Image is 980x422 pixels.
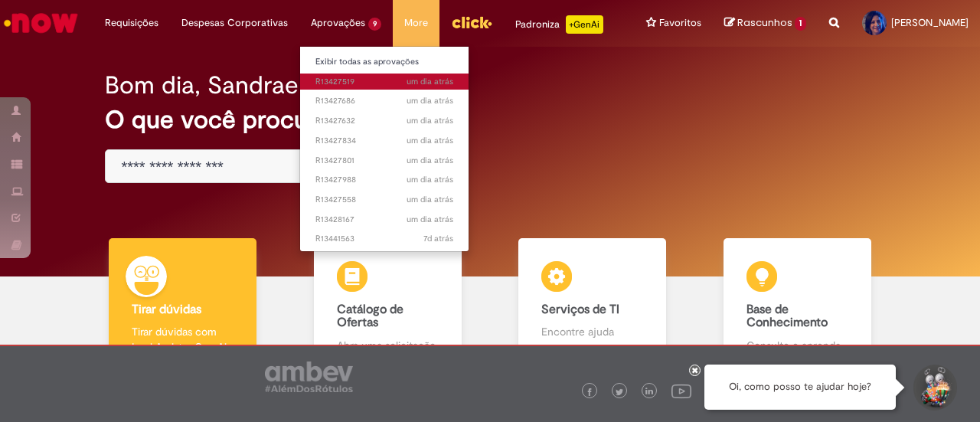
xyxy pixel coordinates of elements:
[407,174,453,185] span: um dia atrás
[407,115,453,126] time: 27/08/2025 18:05:40
[300,113,469,129] a: Aberto R13427632 :
[315,194,453,206] span: R13427558
[105,72,338,99] h2: Bom dia, Sandraelma
[265,361,353,392] img: logo_footer_ambev_rotulo_gray.png
[407,174,453,185] time: 27/08/2025 17:55:16
[541,324,643,339] p: Encontre ajuda
[300,172,469,188] a: Aberto R13427988 :
[407,214,453,225] time: 27/08/2025 17:50:21
[616,388,623,396] img: logo_footer_twitter.png
[132,324,234,355] p: Tirar dúvidas com Lupi Assist e Gen Ai
[423,233,453,244] time: 23/08/2025 07:24:55
[315,76,453,88] span: R13427519
[132,302,201,317] b: Tirar dúvidas
[407,155,453,166] time: 27/08/2025 17:59:10
[407,214,453,225] span: um dia atrás
[315,95,453,107] span: R13427686
[300,152,469,169] a: Aberto R13427801 :
[566,15,603,34] p: +GenAi
[300,54,469,70] a: Exibir todas as aprovações
[2,8,80,38] img: ServiceNow
[423,233,453,244] span: 7d atrás
[659,15,701,31] span: Favoritos
[451,11,492,34] img: click_logo_yellow_360x200.png
[586,388,593,396] img: logo_footer_facebook.png
[181,15,288,31] span: Despesas Corporativas
[300,211,469,228] a: Aberto R13428167 :
[407,135,453,146] span: um dia atrás
[404,15,428,31] span: More
[337,338,439,353] p: Abra uma solicitação
[407,194,453,205] span: um dia atrás
[300,93,469,110] a: Aberto R13427686 :
[891,16,969,29] span: [PERSON_NAME]
[80,238,286,371] a: Tirar dúvidas Tirar dúvidas com Lupi Assist e Gen Ai
[368,18,381,31] span: 9
[315,174,453,186] span: R13427988
[315,115,453,127] span: R13427632
[407,76,453,87] span: um dia atrás
[407,95,453,106] time: 27/08/2025 18:13:55
[407,76,453,87] time: 27/08/2025 18:19:09
[746,302,828,331] b: Base de Conhecimento
[704,365,896,410] div: Oi, como posso te ajudar hoje?
[407,135,453,146] time: 27/08/2025 18:02:52
[746,338,848,353] p: Consulte e aprenda
[795,17,806,31] span: 1
[105,15,158,31] span: Requisições
[490,238,695,371] a: Serviços de TI Encontre ajuda
[541,302,619,317] b: Serviços de TI
[671,381,691,401] img: logo_footer_youtube.png
[337,302,403,331] b: Catálogo de Ofertas
[407,155,453,166] span: um dia atrás
[315,135,453,147] span: R13427834
[300,231,469,247] a: Aberto R13441563 :
[737,15,792,30] span: Rascunhos
[695,238,900,371] a: Base de Conhecimento Consulte e aprenda
[300,74,469,90] a: Aberto R13427519 :
[407,95,453,106] span: um dia atrás
[299,46,469,252] ul: Aprovações
[911,365,957,411] button: Iniciar Conversa de Suporte
[315,233,453,245] span: R13441563
[407,194,453,205] time: 27/08/2025 17:50:47
[515,15,603,34] div: Padroniza
[286,238,491,371] a: Catálogo de Ofertas Abra uma solicitação
[407,115,453,126] span: um dia atrás
[311,15,365,31] span: Aprovações
[105,106,874,133] h2: O que você procura hoje?
[724,16,806,31] a: Rascunhos
[645,388,653,397] img: logo_footer_linkedin.png
[300,191,469,208] a: Aberto R13427558 :
[315,214,453,226] span: R13428167
[300,132,469,149] a: Aberto R13427834 :
[315,155,453,167] span: R13427801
